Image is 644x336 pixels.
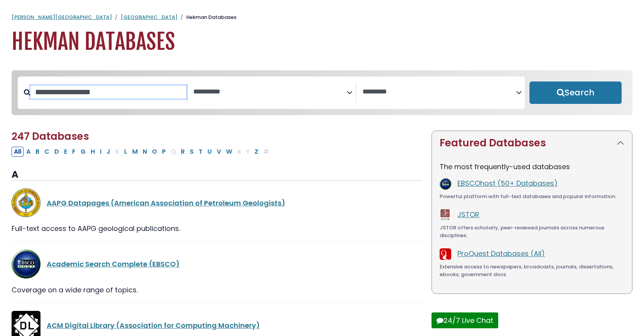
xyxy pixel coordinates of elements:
button: Filter Results D [52,147,61,157]
h3: A [12,169,422,181]
div: Extensive access to newspapers, broadcasts, journals, dissertations, ebooks, government docs. [440,263,624,278]
div: Powerful platform with full-text databases and popular information. [440,193,624,200]
button: Filter Results I [98,147,104,157]
p: The most frequently-used databases [440,161,624,172]
div: Coverage on a wide range of topics. [12,285,422,295]
button: Filter Results H [88,147,97,157]
nav: Search filters [12,70,632,115]
button: Filter Results G [78,147,88,157]
button: Filter Results W [224,147,234,157]
a: ProQuest Databases (All) [457,249,545,258]
textarea: Search [193,88,347,96]
span: 247 Databases [12,129,89,143]
button: Featured Databases [432,131,632,155]
a: ACM Digital Library (Association for Computing Machinery) [47,321,260,330]
button: Filter Results A [24,147,33,157]
button: Filter Results M [130,147,140,157]
button: Submit for Search Results [529,81,622,104]
button: Filter Results L [122,147,130,157]
button: Filter Results E [62,147,69,157]
h1: Hekman Databases [12,29,632,55]
a: [GEOGRAPHIC_DATA] [121,14,177,21]
button: Filter Results O [150,147,159,157]
a: EBSCOhost (50+ Databases) [457,178,558,188]
button: Filter Results U [205,147,214,157]
div: Full-text access to AAPG geological publications. [12,223,422,234]
li: Hekman Databases [177,14,236,21]
textarea: Search [362,88,516,96]
button: Filter Results V [214,147,223,157]
button: Filter Results B [33,147,42,157]
button: Filter Results P [160,147,168,157]
input: Search database by title or keyword [30,86,186,98]
button: Filter Results J [104,147,113,157]
button: Filter Results C [42,147,52,157]
button: Filter Results R [179,147,187,157]
button: All [12,147,24,157]
button: Filter Results T [196,147,205,157]
a: [PERSON_NAME][GEOGRAPHIC_DATA] [12,14,112,21]
button: Filter Results F [70,147,78,157]
button: Filter Results S [187,147,196,157]
div: Alpha-list to filter by first letter of database name [12,146,272,156]
div: JSTOR offers scholarly, peer-reviewed journals across numerous disciplines. [440,224,624,239]
nav: breadcrumb [12,14,632,21]
a: JSTOR [457,210,479,219]
button: 24/7 Live Chat [432,312,498,328]
button: Filter Results Z [252,147,261,157]
a: AAPG Datapages (American Association of Petroleum Geologists) [47,198,285,208]
button: Filter Results N [140,147,149,157]
a: Academic Search Complete (EBSCO) [47,259,180,269]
